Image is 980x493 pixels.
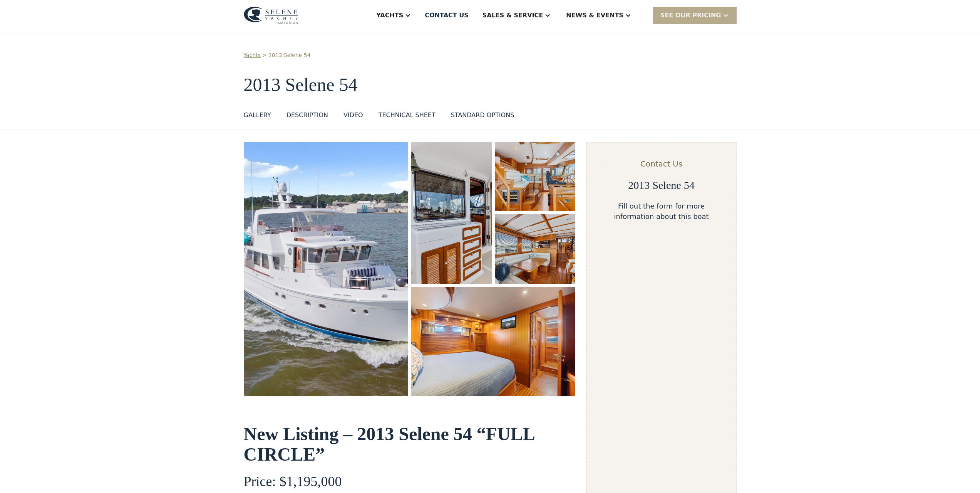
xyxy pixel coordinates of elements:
[566,11,623,20] div: News & EVENTS
[244,75,737,95] h1: 2013 Selene 54
[379,111,436,123] a: TECHNICAL SHEET
[286,111,328,123] a: DESCRIPTION
[268,51,311,59] a: 2013 Selene 54
[495,142,576,211] a: open lightbox
[425,11,469,20] div: Contact US
[244,142,408,397] a: open lightbox
[376,11,403,20] div: Yachts
[482,11,543,20] div: Sales & Service
[653,7,737,24] div: SEE Our Pricing
[244,424,534,464] strong: New Listing – 2013 Selene 54 “FULL CIRCLE”
[286,111,328,120] div: DESCRIPTION
[343,111,363,120] div: VIDEO
[495,214,576,284] a: open lightbox
[244,111,271,120] div: GALLERY
[660,11,721,20] div: SEE Our Pricing
[411,287,575,397] a: open lightbox
[599,201,723,222] div: Fill out the form for more information about this boat
[379,111,436,120] div: TECHNICAL SHEET
[599,232,723,489] iframe: Form 1
[343,111,363,123] a: VIDEO
[244,474,576,490] h4: Price: $1,195,000
[244,51,261,59] a: Yachts
[262,51,267,59] div: >
[244,7,298,24] img: logo
[244,111,271,123] a: GALLERY
[640,158,682,170] div: Contact Us
[451,111,514,120] div: STANDARD OPTIONS
[451,111,514,123] a: STANDARD OPTIONS
[628,179,695,192] h2: 2013 Selene 54
[411,142,491,284] a: open lightbox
